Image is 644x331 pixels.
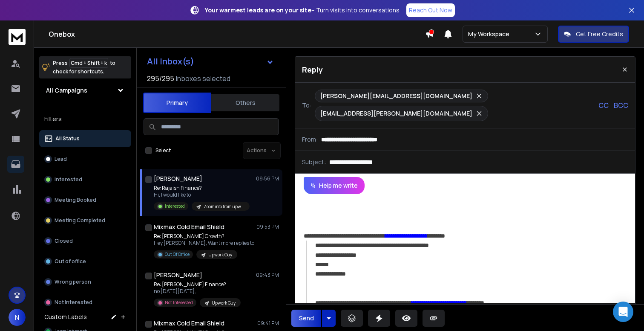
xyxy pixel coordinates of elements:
[302,101,311,110] p: To:
[165,203,185,209] p: Interested
[302,158,326,166] p: Subject:
[558,26,629,43] button: Get Free Credits
[154,185,250,192] p: Re: Rajaish Finance?
[39,113,131,125] h3: Filters
[46,86,87,95] h1: All Campaigns
[614,100,628,110] p: BCC
[147,73,174,84] span: 295 / 295
[176,73,230,84] h3: Inboxes selected
[39,82,131,99] button: All Campaigns
[302,135,318,144] p: From:
[140,53,281,70] button: All Inbox(s)
[9,29,26,45] img: logo
[143,93,211,113] button: Primary
[406,3,455,17] a: Reach Out Now
[154,174,202,183] h1: [PERSON_NAME]
[256,175,279,182] p: 09:56 PM
[204,203,244,210] p: Zoominfo from upwork guy maybe its a scam who knows
[39,171,131,188] button: Interested
[39,232,131,250] button: Closed
[69,58,108,68] span: Cmd + Shift + k
[39,151,131,168] button: Lead
[55,238,73,244] p: Closed
[165,251,190,258] p: Out Of Office
[211,93,279,112] button: Others
[212,300,236,306] p: Upwork Guy
[205,6,311,14] strong: Your warmest leads are on your site
[55,176,82,183] p: Interested
[55,135,80,142] p: All Status
[576,30,623,38] p: Get Free Credits
[154,240,254,247] p: Hey [PERSON_NAME], Want more replies to
[304,177,365,194] button: Help me write
[257,320,279,327] p: 09:41 PM
[39,212,131,229] button: Meeting Completed
[320,92,472,100] p: [PERSON_NAME][EMAIL_ADDRESS][DOMAIN_NAME]
[155,147,171,154] label: Select
[256,224,279,230] p: 09:53 PM
[9,309,26,326] button: N
[55,299,92,306] p: Not Interested
[468,30,513,38] p: My Workspace
[39,192,131,209] button: Meeting Booked
[49,29,425,39] h1: Onebox
[154,223,224,231] h1: Mixmax Cold Email Shield
[165,299,193,306] p: Not Interested
[55,217,105,224] p: Meeting Completed
[613,302,633,322] div: Open Intercom Messenger
[154,192,250,198] p: Hi, I would like to
[55,258,86,265] p: Out of office
[598,100,609,110] p: CC
[154,319,224,328] h1: Mixmax Cold Email Shield
[154,281,241,288] p: Re: [PERSON_NAME] Finance?
[44,313,87,321] h3: Custom Labels
[409,6,452,15] p: Reach Out Now
[154,233,254,240] p: Re: [PERSON_NAME] Growth?
[256,272,279,279] p: 09:43 PM
[55,197,96,203] p: Meeting Booked
[53,59,115,76] p: Press to check for shortcuts.
[39,294,131,311] button: Not Interested
[291,310,321,327] button: Send
[205,6,400,15] p: – Turn visits into conversations
[55,156,67,163] p: Lead
[208,252,232,258] p: Upwork Guy
[320,109,472,118] p: [EMAIL_ADDRESS][PERSON_NAME][DOMAIN_NAME]
[154,271,202,279] h1: [PERSON_NAME]
[147,57,194,66] h1: All Inbox(s)
[39,130,131,147] button: All Status
[55,279,91,285] p: Wrong person
[39,273,131,290] button: Wrong person
[302,64,323,75] p: Reply
[39,253,131,270] button: Out of office
[154,288,241,295] p: no [DATE][DATE],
